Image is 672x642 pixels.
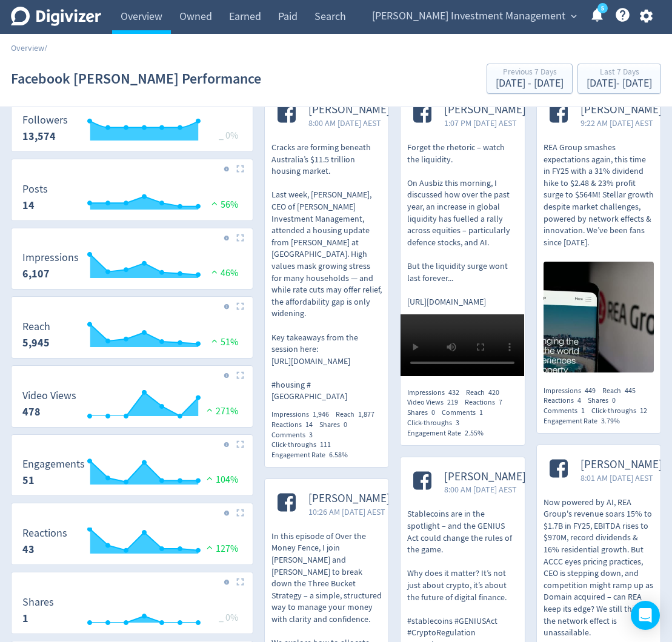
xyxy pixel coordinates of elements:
div: Reactions [544,395,588,406]
p: Forget the rhetoric – watch the liquidity. On Ausbiz this morning, I discussed how over the past ... [407,142,517,308]
span: expand_more [568,11,579,22]
div: Previous 7 Days [496,68,564,78]
span: [PERSON_NAME] [581,103,662,117]
span: [PERSON_NAME] Investment Management [372,7,565,26]
div: Impressions [271,409,336,420]
span: 4 [577,395,581,405]
div: Engagement Rate [544,416,627,426]
dt: Reactions [22,526,67,540]
span: 1:07 PM [DATE] AEST [444,117,526,129]
span: 56% [208,199,238,211]
a: 5 [597,3,608,13]
span: 8:00 AM [DATE] AEST [308,117,390,129]
dt: Impressions [22,251,79,265]
div: Reactions [465,397,509,408]
span: 219 [447,397,458,407]
svg: Followers 13,574 [16,114,248,147]
a: [PERSON_NAME]9:22 AM [DATE] AESTREA Group smashes expectations again, this time in FY25 with a 31... [537,90,660,376]
strong: 6,107 [22,266,50,281]
div: Engagement Rate [407,428,490,438]
span: / [44,42,47,53]
img: Placeholder [236,578,244,586]
img: Placeholder [236,234,244,242]
img: Placeholder [236,509,244,517]
span: 0 [612,395,616,405]
img: positive-performance.svg [204,405,216,414]
p: REA Group smashes expectations again, this time in FY25 with a 31% dividend hike to $2.48 & 23% p... [544,142,654,248]
span: 271% [204,405,238,417]
div: Shares [407,408,442,418]
div: Reactions [271,420,319,430]
span: 127% [204,543,238,555]
button: Previous 7 Days[DATE] - [DATE] [487,64,573,94]
span: [PERSON_NAME] [308,492,390,506]
dt: Reach [22,320,50,334]
div: Click-throughs [591,406,654,416]
div: Open Intercom Messenger [631,601,660,630]
div: Click-throughs [271,440,338,450]
span: 432 [448,388,459,397]
span: 8:00 AM [DATE] AEST [444,483,526,495]
span: 46% [208,267,238,279]
span: 8:01 AM [DATE] AEST [581,472,662,484]
div: Reach [336,409,381,420]
a: [PERSON_NAME]1:07 PM [DATE] AESTForget the rhetoric – watch the liquidity. On Ausbiz this morning... [401,90,524,380]
div: Reach [466,388,506,398]
span: 449 [585,386,596,395]
img: Placeholder [236,440,244,448]
a: Overview [11,42,44,53]
span: 104% [204,474,238,486]
a: [PERSON_NAME]8:00 AM [DATE] AESTCracks are forming beneath Australia’s $11.5 trillion housing mar... [265,90,388,403]
span: [PERSON_NAME] [581,458,662,472]
span: 0 [344,420,347,429]
span: 12 [640,406,647,415]
span: _ 0% [219,130,238,142]
span: 1,877 [358,409,374,419]
strong: 5,945 [22,336,50,350]
strong: 43 [22,542,35,557]
img: positive-performance.svg [208,199,221,208]
span: 3 [456,418,459,428]
span: 14 [305,420,313,429]
strong: 13,574 [22,129,56,144]
img: positive-performance.svg [204,474,216,483]
div: Comments [544,406,591,416]
div: Impressions [407,388,466,398]
span: [PERSON_NAME] [308,103,390,117]
span: 7 [499,397,502,407]
img: Placeholder [236,165,244,173]
div: Comments [442,408,490,418]
svg: Posts 14 [16,184,248,216]
div: Click-throughs [407,418,466,428]
dt: Shares [22,595,54,609]
span: 420 [488,388,499,397]
img: Placeholder [236,371,244,379]
button: Last 7 Days[DATE]- [DATE] [577,64,661,94]
span: 2.55% [465,428,484,438]
div: Impressions [544,386,602,396]
div: Reach [602,386,642,396]
h1: Facebook [PERSON_NAME] Performance [11,59,261,98]
strong: 51 [22,473,35,488]
div: Last 7 Days [587,68,652,78]
span: 51% [208,336,238,348]
span: 3.79% [601,416,620,426]
span: 111 [320,440,331,449]
span: 10:26 AM [DATE] AEST [308,506,390,518]
strong: 478 [22,405,41,419]
svg: Video Views 478 [16,390,248,422]
svg: Engagements 51 [16,458,248,491]
dt: Followers [22,113,68,127]
span: 1 [479,408,483,417]
img: positive-performance.svg [204,543,216,552]
dt: Video Views [22,389,76,403]
svg: Impressions 6,107 [16,252,248,284]
div: [DATE] - [DATE] [587,78,652,89]
span: 0 [431,408,435,417]
div: Shares [319,420,354,430]
p: Now powered by AI, REA Group's revenue soars 15% to $1.7B in FY25, EBITDA rises to $970M, record ... [544,497,654,639]
span: [PERSON_NAME] [444,470,526,484]
svg: Reactions 43 [16,528,248,560]
img: Placeholder [236,302,244,310]
span: 445 [625,386,636,395]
